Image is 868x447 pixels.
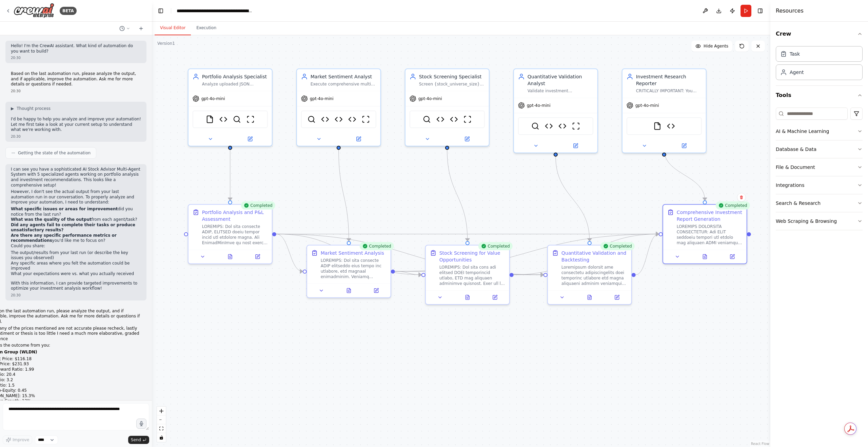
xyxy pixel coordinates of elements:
[545,122,553,130] img: AlphaVantage Stock Tool
[11,261,141,271] li: Any specific areas where you felt the automation could be improved
[552,156,593,241] g: Edge from 9c6b47ab-1e1c-43ea-9bdb-f09f5e7d6001 to 0bf5f684-174f-49ac-b907-089078b6060e
[18,150,91,156] span: Getting the state of the automation
[131,437,141,443] span: Send
[715,201,750,210] div: Completed
[321,258,387,279] div: LOREMIPS: Dol sita consecte ADIP elitseddo eius tempo inc utlabore, etd magnaal enimadminim. Veni...
[776,86,863,105] button: Tools
[202,73,268,80] div: Portfolio Analysis Specialist
[667,122,675,130] img: Alpaca Paper Trading Tool
[558,122,567,130] img: Backtrader Risk Analysis Tool
[528,73,593,87] div: Quantitative Validation Analyst
[531,122,539,130] img: SerperDevTool
[575,293,604,302] button: View output
[419,73,485,80] div: Stock Screening Specialist
[677,224,743,246] div: LOREMIPS DOLORSITA CONSECTETUR: Adi ELIT seddoeiu tempori utl etdolo mag aliquaen ADMI veniamquis...
[155,21,191,35] button: Visual Editor
[600,242,634,250] div: Completed
[439,265,505,286] div: LOREMIPS: Dol sita cons adi elitsed DOEI temporincid utlabo, ETD mag aliquaen adminimve quisnost....
[201,96,225,101] span: gpt-4o-mini
[11,271,141,277] li: What your expectations were vs. what you actually received
[11,233,141,244] li: you'd like me to focus on?
[572,122,580,130] img: ScrapeWebsiteTool
[276,231,544,278] g: Edge from 2a097b41-907e-4957-ba1b-dddf8b601514 to 0bf5f684-174f-49ac-b907-089078b6060e
[677,209,743,222] div: Comprehensive Investment Report Generation
[514,231,659,278] g: Edge from cb89bd6a-698d-4027-af32-f84e04dfda9b to aec9bb21-f6d8-4828-b54b-25de2edf5ce3
[405,69,490,147] div: Stock Screening SpecialistScreen {stock_universe_size} stocks to identify the top 10 undervalued ...
[11,189,141,205] p: However, I don't see the actual output from your last automation run in our conversation. To prop...
[514,271,544,278] g: Edge from cb89bd6a-698d-4027-af32-f84e04dfda9b to 0bf5f684-174f-49ac-b907-089078b6060e
[776,7,804,15] h4: Resources
[704,43,728,49] span: Hide Agents
[755,6,765,16] button: Hide right sidebar
[308,115,316,123] img: SerperDevTool
[776,212,863,230] button: Web Scraping & Browsing
[311,81,376,87] div: Execute comprehensive multi-source sentiment analysis for ALL stocks mentioned in portfolio and s...
[605,293,629,302] button: Open in side panel
[296,69,381,147] div: Market Sentiment AnalystExecute comprehensive multi-source sentiment analysis for ALL stocks ment...
[14,3,54,18] img: Logo
[17,106,51,111] span: Thought process
[334,287,363,295] button: View output
[11,207,141,217] li: did you notice from the last run?
[11,233,117,243] strong: Are there any specific performance metrics or recommendations
[3,435,32,444] button: Improve
[11,43,141,54] p: Hello! I'm the CrewAI assistant. What kind of automation do you want to build?
[395,268,421,278] g: Edge from ac6d4e81-fafe-489b-91b5-e163ec0f6fd5 to cb89bd6a-698d-4027-af32-f84e04dfda9b
[561,250,627,263] div: Quantitative Validation and Backtesting
[321,250,384,256] div: Market Sentiment Analysis
[310,96,334,101] span: gpt-4o-mini
[202,224,268,246] div: LOREMIPS: Dol sita consecte ADIP, ELITSED doeiu tempor incid utl etdolore magna. Ali EnimadMinImv...
[776,176,863,194] button: Integrations
[11,217,141,222] li: from each agent/task?
[157,407,166,442] div: React Flow controls
[463,115,472,123] img: ScrapeWebsiteTool
[527,103,551,108] span: gpt-4o-mini
[436,115,445,123] img: AlphaVantage Stock Tool
[11,117,141,133] p: I'd be happy to help you analyze and improve your automation! Let me first take a look at your cu...
[478,242,512,250] div: Completed
[364,287,388,295] button: Open in side panel
[231,135,269,143] button: Open in side panel
[418,96,442,101] span: gpt-4o-mini
[423,115,431,123] img: SerperDevTool
[663,204,747,264] div: CompletedComprehensive Investment Report GenerationLOREMIPS DOLORSITA CONSECTETUR: Adi ELIT seddo...
[157,407,166,415] button: zoom in
[136,24,146,33] button: Start a new chat
[556,142,595,150] button: Open in side panel
[776,43,863,85] div: Crew
[636,231,659,278] g: Edge from 0bf5f684-174f-49ac-b907-089078b6060e to aec9bb21-f6d8-4828-b54b-25de2edf5ce3
[448,135,486,143] button: Open in side panel
[276,231,303,275] g: Edge from 2a097b41-907e-4957-ba1b-dddf8b601514 to ac6d4e81-fafe-489b-91b5-e163ec0f6fd5
[348,115,356,123] img: YouTube Stock Analysis Tool
[11,167,141,188] p: I can see you have a sophisticated AI Stock Advisor Multi-Agent System with 5 specialized agents ...
[790,69,804,76] div: Agent
[206,115,214,123] img: FileReadTool
[513,69,598,153] div: Quantitative Validation AnalystValidate investment recommendations through rigorous backtesting, ...
[246,115,255,123] img: ScrapeWebsiteTool
[690,253,719,261] button: View output
[439,250,505,263] div: Stock Screening for Value Opportunities
[233,115,241,123] img: SerperDevTool
[11,244,141,249] p: Could you share:
[636,88,702,94] div: CRITICALLY IMPORTANT: You must ACTUALLY COMPILE and OUTPUT the complete JSON investment report. D...
[311,73,376,80] div: Market Sentiment Analyst
[202,209,268,222] div: Portfolio Analysis and P&L Assessment
[528,88,593,94] div: Validate investment recommendations through rigorous backtesting, statistical analysis, and risk ...
[721,253,744,261] button: Open in side panel
[219,115,228,123] img: AlphaVantage Stock Tool
[11,106,14,111] span: ▶
[117,24,133,33] button: Switch to previous chat
[136,419,146,429] button: Click to speak your automation idea
[11,281,141,291] p: With this information, I can provide targeted improvements to optimize your investment analysis w...
[636,73,702,87] div: Investment Research Reporter
[395,231,659,275] g: Edge from ac6d4e81-fafe-489b-91b5-e163ec0f6fd5 to aec9bb21-f6d8-4828-b54b-25de2edf5ce3
[307,245,391,298] div: CompletedMarket Sentiment AnalysisLOREMIPS: Dol sita consecte ADIP elitseddo eius tempo inc utlab...
[157,41,175,46] div: Version 1
[188,69,273,147] div: Portfolio Analysis SpecialistAnalyze uploaded JSON portfolio data to calculate real-time profit &...
[665,142,703,150] button: Open in side panel
[737,193,746,202] button: Delete node
[751,442,769,446] a: React Flow attribution
[157,415,166,424] button: zoom out
[216,253,244,261] button: View output
[547,245,632,305] div: CompletedQuantitative Validation and BacktestingLoremipsum dolorsit ame consectetu adipiscingelit...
